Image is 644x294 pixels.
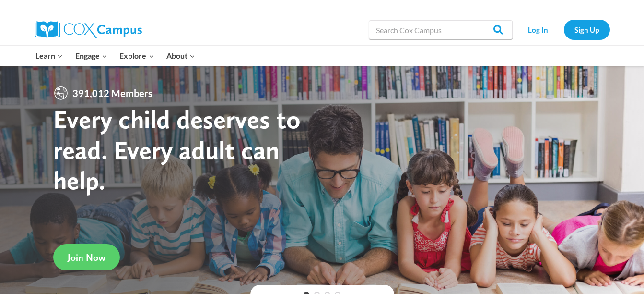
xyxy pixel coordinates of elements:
[68,252,105,263] span: Join Now
[69,86,156,101] span: 391,012 Members
[53,104,301,196] strong: Every child deserves to read. Every adult can help.
[564,20,610,39] a: Sign Up
[517,20,610,39] nav: Secondary Navigation
[35,21,142,38] img: Cox Campus
[166,49,195,62] span: About
[119,49,154,62] span: Explore
[517,20,559,39] a: Log In
[53,244,120,270] a: Join Now
[75,49,107,62] span: Engage
[30,46,201,66] nav: Primary Navigation
[35,49,63,62] span: Learn
[369,20,513,39] input: Search Cox Campus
